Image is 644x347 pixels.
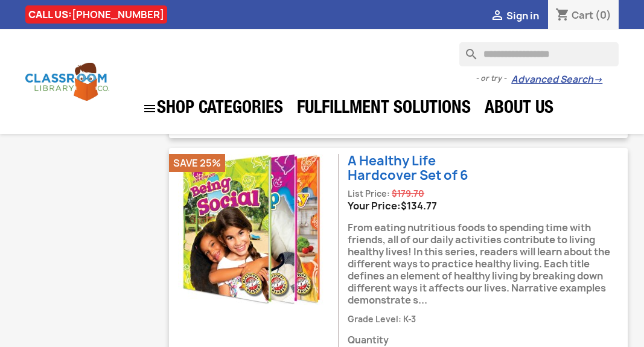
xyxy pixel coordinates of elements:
i: search [459,42,474,57]
div: From eating nutritious foods to spending time with friends, all of our daily activities contribut... [348,212,628,313]
a: Fulfillment Solutions [291,97,477,121]
span: Price [401,199,437,212]
span: - or try - [476,72,511,84]
li: Save 25% [169,154,225,172]
i: shopping_cart [555,8,570,23]
i:  [142,101,157,116]
span: List Price: [348,188,390,199]
span: (0) [595,8,611,22]
img: Classroom Library Company [25,63,109,101]
a: Advanced Search→ [511,74,602,86]
div: CALL US: [25,5,167,24]
span: Sign in [506,9,539,22]
a: [PHONE_NUMBER] [72,8,164,21]
img: A Healthy Life (Hardcover Set of 6) [178,154,329,305]
span: Regular price [392,188,424,200]
a: About Us [479,97,560,121]
span: Quantity [348,334,628,346]
span: Grade Level: K-3 [348,314,416,325]
div: Your Price: [348,200,628,212]
span: → [593,74,602,86]
input: Search [459,42,619,66]
a:  Sign in [490,9,539,22]
a: SHOP CATEGORIES [136,95,289,122]
span: Cart [572,8,593,22]
a: A Healthy LifeHardcover Set of 6 [348,152,468,183]
i:  [490,9,505,24]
